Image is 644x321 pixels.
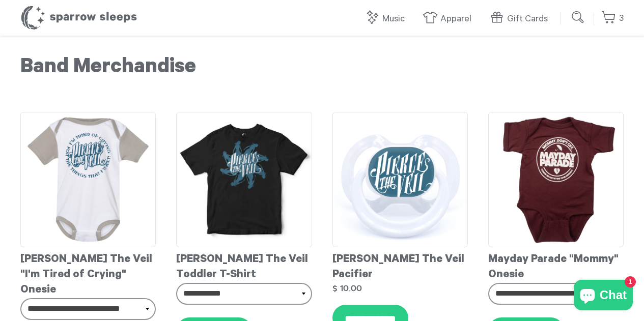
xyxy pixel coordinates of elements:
[20,56,624,81] h1: Band Merchandise
[20,112,156,247] img: PierceTheVeild-Onesie-I_mtiredofCrying_grande.jpg
[423,8,477,30] a: Apparel
[568,7,589,27] input: Submit
[332,284,362,293] strong: $ 10.00
[176,247,312,283] div: [PERSON_NAME] The Veil Toddler T-Shirt
[332,112,468,247] img: PierceTheVeilPacifier_grande.jpg
[20,5,137,31] h1: Sparrow Sleeps
[571,280,636,313] inbox-online-store-chat: Shopify online store chat
[489,8,553,30] a: Gift Cards
[332,247,468,283] div: [PERSON_NAME] The Veil Pacifier
[176,112,312,247] img: PierceTheVeilToddlerT-shirt_grande.jpg
[488,112,624,247] img: Mayday_Parade_-_Mommy_Onesie_grande.png
[601,8,624,30] a: 3
[488,247,624,283] div: Mayday Parade "Mommy" Onesie
[365,8,410,30] a: Music
[20,247,156,298] div: [PERSON_NAME] The Veil "I'm Tired of Crying" Onesie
